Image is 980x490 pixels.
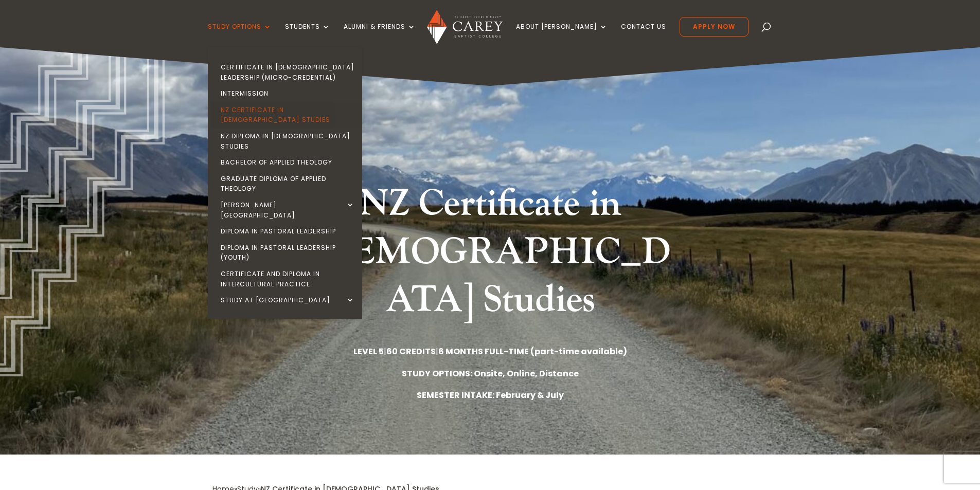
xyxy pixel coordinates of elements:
[210,171,365,197] a: Graduate Diploma of Applied Theology
[210,102,365,128] a: NZ Certificate in [DEMOGRAPHIC_DATA] Studies
[208,23,272,47] a: Study Options
[386,346,436,357] strong: 60 CREDITS
[417,389,564,401] strong: SEMESTER INTAKE: February & July
[285,23,330,47] a: Students
[427,10,503,44] img: Carey Baptist College
[353,346,384,357] strong: LEVEL 5
[210,59,365,85] a: Certificate in [DEMOGRAPHIC_DATA] Leadership (Micro-credential)
[210,240,365,266] a: Diploma in Pastoral Leadership (Youth)
[210,197,365,223] a: [PERSON_NAME][GEOGRAPHIC_DATA]
[297,180,683,330] h1: NZ Certificate in [DEMOGRAPHIC_DATA] Studies
[621,23,666,47] a: Contact Us
[210,85,365,102] a: Intermission
[210,154,365,171] a: Bachelor of Applied Theology
[210,128,365,154] a: NZ Diploma in [DEMOGRAPHIC_DATA] Studies
[516,23,608,47] a: About [PERSON_NAME]
[210,266,365,292] a: Certificate and Diploma in Intercultural Practice
[438,346,627,357] strong: 6 MONTHS FULL-TIME (part-time available)
[212,344,768,358] p: | |
[210,292,365,308] a: Study at [GEOGRAPHIC_DATA]
[680,17,749,37] a: Apply Now
[210,223,365,240] a: Diploma in Pastoral Leadership
[402,368,579,379] strong: STUDY OPTIONS: Onsite, Online, Distance
[344,23,416,47] a: Alumni & Friends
